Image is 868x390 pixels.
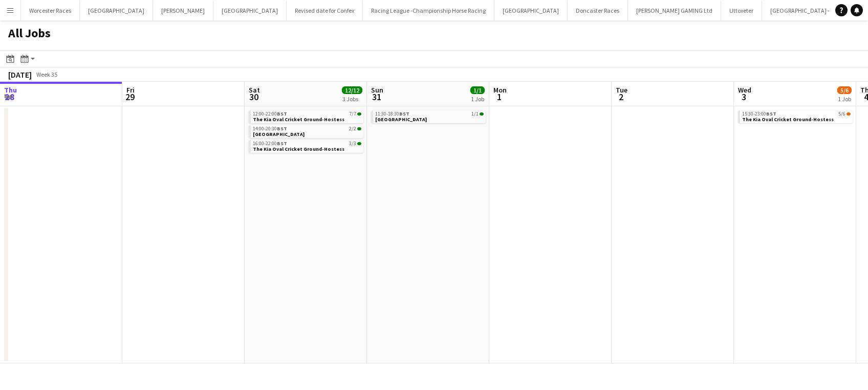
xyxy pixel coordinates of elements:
[4,85,17,95] span: Thu
[253,146,344,152] span: The Kia Oval Cricket Ground-Hostess
[253,126,287,131] span: 14:00-20:30
[3,91,17,103] span: 28
[471,111,479,117] span: 1/1
[847,112,851,116] span: 5/6
[742,116,834,123] span: The Kia Oval Cricket Ground-Hostess
[742,111,776,117] span: 15:30-23:00
[568,1,628,20] button: Doncaster Races
[375,110,484,122] a: 11:30-18:30BST1/1[GEOGRAPHIC_DATA]
[253,111,287,117] span: 12:00-22:00
[249,85,260,95] span: Sat
[277,110,287,117] span: BST
[838,111,845,117] span: 5/6
[370,91,383,103] span: 31
[349,126,356,131] span: 2/2
[470,86,485,94] span: 1/1
[342,86,362,94] span: 12/12
[480,112,484,116] span: 1/1
[349,111,356,117] span: 7/7
[838,95,851,103] div: 1 Job
[738,110,853,125] div: 15:30-23:00BST5/6The Kia Oval Cricket Ground-Hostess
[153,1,213,20] button: [PERSON_NAME]
[126,85,135,95] span: Fri
[357,142,361,145] span: 3/3
[277,125,287,132] span: BST
[80,1,153,20] button: [GEOGRAPHIC_DATA]
[253,131,305,137] span: Lingfield Park Racecourse
[342,95,362,103] div: 3 Jobs
[253,141,287,146] span: 16:00-22:00
[471,95,484,103] div: 1 Job
[357,112,361,116] span: 7/7
[349,141,356,146] span: 3/3
[253,125,361,137] a: 14:00-20:30BST2/2[GEOGRAPHIC_DATA]
[492,91,507,103] span: 1
[125,91,135,103] span: 29
[34,71,59,78] span: Week 35
[247,91,260,103] span: 30
[253,116,344,123] span: The Kia Oval Cricket Ground-Hostess
[494,1,568,20] button: [GEOGRAPHIC_DATA]
[837,86,852,94] span: 5/6
[628,1,721,20] button: [PERSON_NAME] GAMING Ltd
[253,110,361,122] a: 12:00-22:00BST7/7The Kia Oval Cricket Ground-Hostess
[399,110,409,117] span: BST
[721,1,762,20] button: Uttoxeter
[213,1,287,20] button: [GEOGRAPHIC_DATA]
[287,1,363,20] button: Revised date for Confex
[614,91,627,103] span: 2
[371,85,383,95] span: Sun
[249,110,363,125] div: 12:00-22:00BST7/7The Kia Oval Cricket Ground-Hostess
[375,111,409,117] span: 11:30-18:30
[371,110,486,125] div: 11:30-18:30BST1/1[GEOGRAPHIC_DATA]
[249,140,363,155] div: 16:00-22:00BST3/3The Kia Oval Cricket Ground-Hostess
[363,1,494,20] button: Racing League -Championship Horse Racing
[249,125,363,140] div: 14:00-20:30BST2/2[GEOGRAPHIC_DATA]
[8,70,32,80] div: [DATE]
[277,140,287,147] span: BST
[493,85,507,95] span: Mon
[738,85,751,95] span: Wed
[253,140,361,152] a: 16:00-22:00BST3/3The Kia Oval Cricket Ground-Hostess
[736,91,751,103] span: 3
[21,1,80,20] button: Worcester Races
[742,110,851,122] a: 15:30-23:00BST5/6The Kia Oval Cricket Ground-Hostess
[375,116,427,123] span: Worcester Racecourse
[357,127,361,130] span: 2/2
[766,110,776,117] span: BST
[616,85,627,95] span: Tue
